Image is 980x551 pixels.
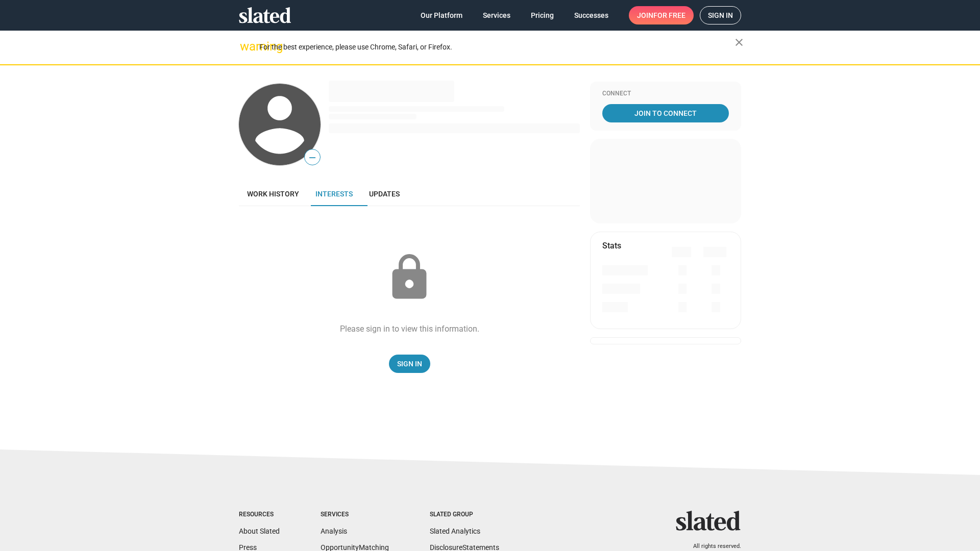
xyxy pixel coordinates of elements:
[637,6,685,24] span: Join
[475,6,519,24] a: Services
[240,40,252,53] mat-icon: warning
[384,252,435,303] mat-icon: lock
[653,6,685,24] span: for free
[733,36,745,48] mat-icon: close
[566,6,617,24] a: Successes
[389,355,430,373] a: Sign In
[483,6,510,24] span: Services
[321,527,347,535] a: Analysis
[369,190,400,198] span: Updates
[307,182,361,206] a: Interests
[430,527,480,535] a: Slated Analytics
[574,6,608,24] span: Successes
[397,355,422,373] span: Sign In
[708,7,733,24] span: Sign in
[523,6,562,24] a: Pricing
[700,6,741,24] a: Sign in
[629,6,694,24] a: Joinfor free
[315,190,353,198] span: Interests
[602,104,729,122] a: Join To Connect
[239,182,307,206] a: Work history
[421,6,462,24] span: Our Platform
[305,151,320,164] span: —
[412,6,471,24] a: Our Platform
[361,182,408,206] a: Updates
[602,240,621,251] mat-card-title: Stats
[340,323,479,334] div: Please sign in to view this information.
[259,40,735,54] div: For the best experience, please use Chrome, Safari, or Firefox.
[430,511,499,519] div: Slated Group
[604,104,727,122] span: Join To Connect
[247,190,299,198] span: Work history
[239,527,280,535] a: About Slated
[602,90,729,98] div: Connect
[531,6,554,24] span: Pricing
[321,511,389,519] div: Services
[239,511,280,519] div: Resources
